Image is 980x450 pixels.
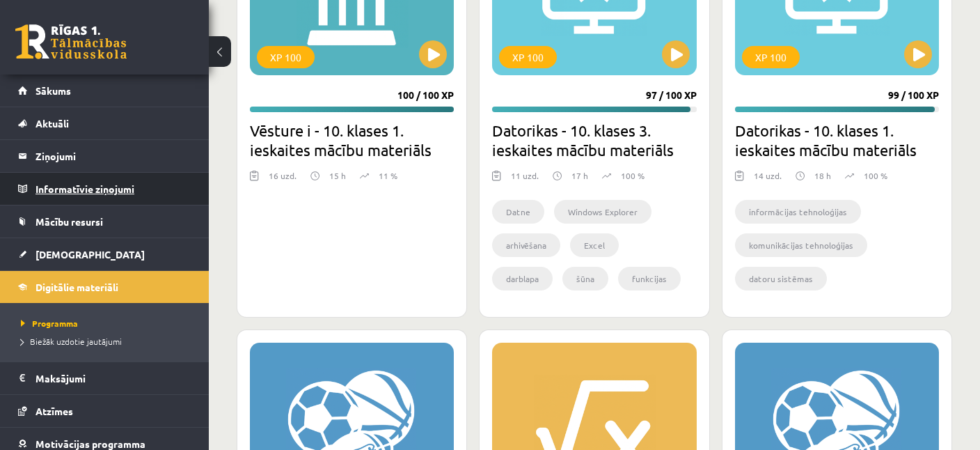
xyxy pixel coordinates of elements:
span: Digitālie materiāli [35,281,118,293]
li: šūna [562,267,608,290]
div: 14 uzd. [754,169,782,190]
a: Mācību resursi [18,205,191,238]
a: Digitālie materiāli [18,271,191,303]
li: Excel [570,233,619,257]
a: [DEMOGRAPHIC_DATA] [18,238,191,270]
div: XP 100 [499,46,557,68]
p: 100 % [864,169,887,182]
span: Aktuāli [35,117,69,130]
li: funkcijas [618,267,681,290]
li: informācijas tehnoloģijas [735,200,861,224]
legend: Informatīvie ziņojumi [35,173,191,205]
a: Rīgas 1. Tālmācības vidusskola [15,24,127,59]
a: Aktuāli [18,107,191,139]
p: 100 % [621,169,645,182]
a: Sākums [18,75,191,107]
li: datoru sistēmas [735,267,827,290]
li: komunikācijas tehnoloģijas [735,233,867,257]
p: 18 h [814,169,831,182]
span: Mācību resursi [35,215,103,228]
span: [DEMOGRAPHIC_DATA] [35,248,145,261]
span: Atzīmes [35,405,73,417]
a: Programma [21,317,195,329]
h2: Datorikas - 10. klases 1. ieskaites mācību materiāls [735,121,939,160]
div: XP 100 [742,46,800,68]
div: XP 100 [257,46,315,68]
h2: Datorikas - 10. klases 3. ieskaites mācību materiāls [492,121,696,160]
legend: Maksājumi [35,362,191,394]
li: arhivēšana [492,233,560,257]
p: 11 % [379,169,397,182]
a: Atzīmes [18,395,191,427]
span: Motivācijas programma [35,437,145,450]
legend: Ziņojumi [35,140,191,172]
li: Datne [492,200,544,224]
a: Maksājumi [18,362,191,394]
a: Biežāk uzdotie jautājumi [21,335,195,348]
p: 15 h [329,169,346,182]
span: Biežāk uzdotie jautājumi [21,336,122,347]
a: Informatīvie ziņojumi [18,173,191,205]
li: Windows Explorer [554,200,651,224]
div: 16 uzd. [269,169,297,190]
div: 11 uzd. [511,169,539,190]
li: darblapa [492,267,553,290]
a: Ziņojumi [18,140,191,172]
h2: Vēsture i - 10. klases 1. ieskaites mācību materiāls [250,121,454,160]
p: 17 h [571,169,588,182]
span: Sākums [35,84,71,97]
span: Programma [21,318,78,329]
